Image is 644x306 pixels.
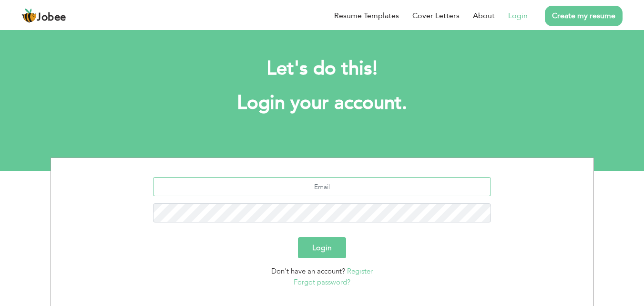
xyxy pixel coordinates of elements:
input: Email [153,177,491,196]
a: About [473,10,495,21]
span: Don't have an account? [271,266,345,276]
a: Forgot password? [294,277,350,287]
a: Resume Templates [334,10,399,21]
a: Create my resume [545,6,623,26]
h2: Let's do this! [65,56,580,81]
a: Register [347,266,373,276]
h1: Login your account. [65,91,580,116]
img: jobee.io [21,8,37,23]
a: Jobee [21,8,66,23]
button: Login [298,237,346,258]
a: Login [508,10,528,21]
span: Jobee [37,12,66,23]
a: Cover Letters [412,10,460,21]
